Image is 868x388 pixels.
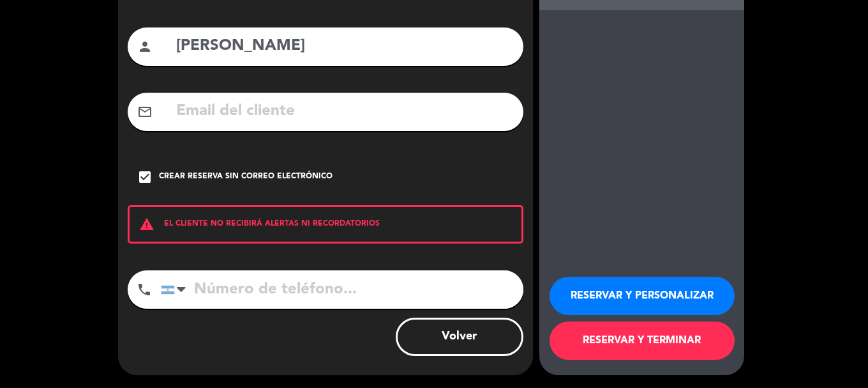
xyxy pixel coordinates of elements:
div: Crear reserva sin correo electrónico [159,171,333,183]
i: phone [137,282,152,297]
i: check_box [137,169,153,185]
div: Argentina: +54 [161,271,191,308]
input: Número de teléfono... [161,270,523,309]
i: person [137,39,153,54]
button: RESERVAR Y PERSONALIZAR [550,277,735,315]
button: RESERVAR Y TERMINAR [550,322,735,360]
button: Volver [396,318,523,356]
input: Email del cliente [175,98,514,125]
i: mail_outline [137,104,153,120]
div: EL CLIENTE NO RECIBIRÁ ALERTAS NI RECORDATORIOS [128,205,523,244]
i: warning [130,217,164,232]
input: Nombre del cliente [175,33,514,59]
